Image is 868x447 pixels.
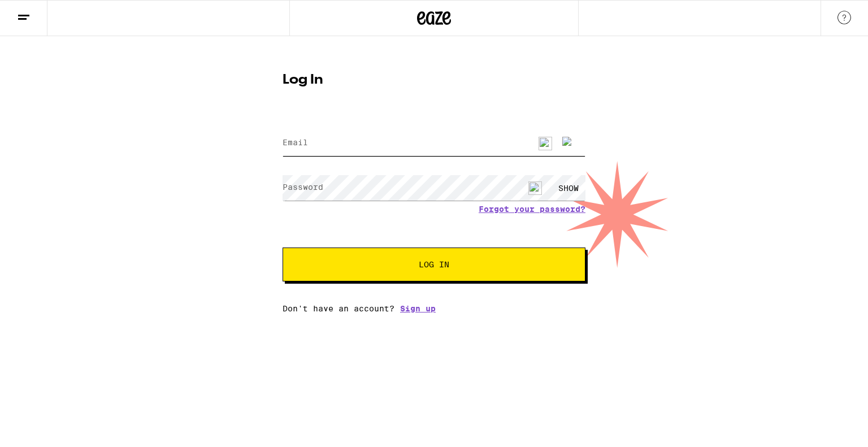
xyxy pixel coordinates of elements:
[539,137,552,150] img: npw-badge-icon-locked.svg
[283,131,585,156] input: Email
[283,183,323,192] label: Password
[283,304,585,313] div: Don't have an account?
[283,138,308,147] label: Email
[562,137,571,150] img: productIconColored.f2433d9a.svg
[552,175,585,201] div: SHOW
[283,248,585,281] button: Log In
[400,304,436,313] a: Sign up
[479,205,585,214] a: Forgot your password?
[528,181,542,195] img: npw-badge-icon-locked.svg
[283,73,585,87] h1: Log In
[419,261,449,268] span: Log In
